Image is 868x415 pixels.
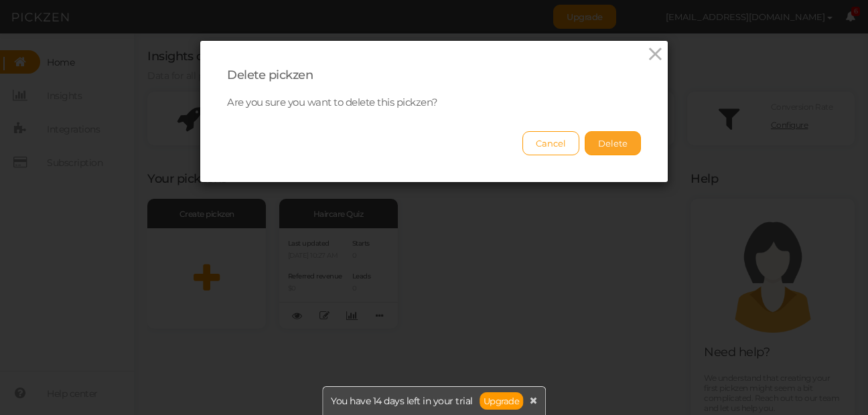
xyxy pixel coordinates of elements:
span: You have 14 days left in your trial [331,396,473,406]
p: Are you sure you want to delete this pickzen? [227,96,641,109]
button: Delete [585,131,641,155]
a: Upgrade [480,392,524,410]
div: Delete pickzen [227,68,641,83]
button: Cancel [522,131,579,155]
